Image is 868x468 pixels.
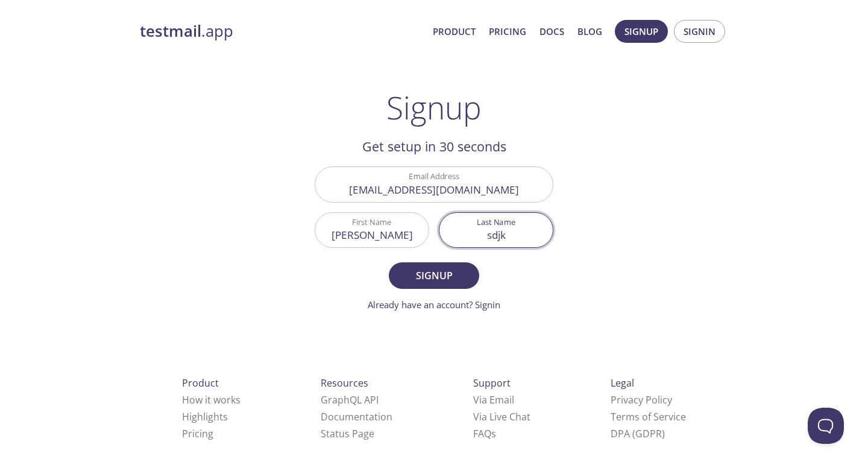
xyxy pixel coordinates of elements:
a: Documentation [321,410,392,423]
span: Signin [684,24,715,39]
span: Signup [624,24,658,39]
a: Terms of Service [611,410,686,423]
h2: Get setup in 30 seconds [315,136,553,157]
a: FAQ [473,427,496,440]
a: testmail.app [140,21,423,42]
a: DPA (GDPR) [611,427,665,440]
span: Legal [611,376,634,390]
a: Docs [539,24,564,39]
span: Resources [321,376,368,390]
button: Signin [674,20,725,43]
h1: Signup [386,89,482,125]
a: Privacy Policy [611,393,672,406]
a: Blog [577,24,602,39]
span: Signup [402,267,466,284]
a: Already have an account? Signin [368,299,500,311]
a: Highlights [182,410,228,423]
a: GraphQL API [321,393,379,406]
a: Pricing [182,427,213,440]
span: Support [473,376,511,390]
span: s [491,427,496,440]
a: Via Email [473,393,514,406]
button: Signup [615,20,668,43]
a: Product [433,24,476,39]
strong: testmail [140,21,201,42]
a: Pricing [489,24,526,39]
iframe: Help Scout Beacon - Open [808,408,844,444]
a: Status Page [321,427,374,440]
a: Via Live Chat [473,410,530,423]
a: How it works [182,393,241,406]
button: Signup [389,262,479,289]
span: Product [182,376,219,390]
